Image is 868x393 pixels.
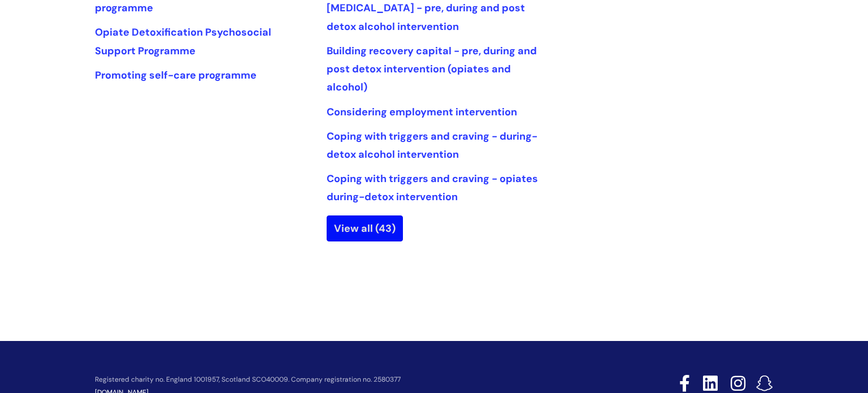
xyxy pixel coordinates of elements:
a: Opiate Detoxification Psychosocial Support Programme [95,25,271,57]
a: [MEDICAL_DATA] - pre, during and post detox alcohol intervention [327,1,525,33]
p: Registered charity no. England 1001957, Scotland SCO40009. Company registration no. 2580377 [95,376,599,383]
a: Coping with triggers and craving - during-detox alcohol intervention [327,129,537,161]
a: Building recovery capital - pre, during and post detox intervention (opiates and alcohol) [327,44,537,94]
a: Promoting self-care programme [95,68,257,82]
a: View all (43) [327,215,403,241]
a: Considering employment intervention [327,105,517,119]
a: Coping with triggers and craving - opiates during-detox intervention [327,172,538,204]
